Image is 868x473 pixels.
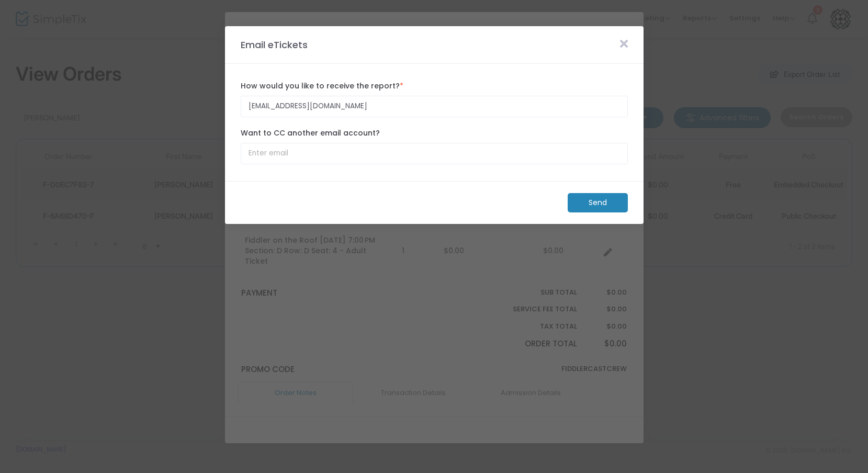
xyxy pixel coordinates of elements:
m-button: Send [568,193,628,212]
m-panel-title: Email eTickets [235,38,313,52]
input: Enter email [241,96,628,117]
label: How would you like to receive the report? [241,81,628,92]
m-panel-header: Email eTickets [225,26,644,64]
input: Enter email [241,143,628,164]
label: Want to CC another email account? [241,128,628,139]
